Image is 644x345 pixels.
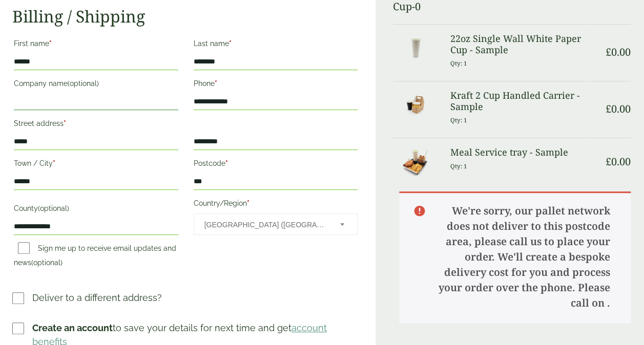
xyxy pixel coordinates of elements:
[38,204,69,212] span: (optional)
[399,191,631,323] p: We're sorry, our pallet network does not deliver to this postcode area, please call us to place y...
[450,147,590,158] h3: Meal Service tray - Sample
[606,102,631,116] bdi: 0.00
[606,155,631,168] bdi: 0.00
[31,258,63,267] span: (optional)
[14,116,178,134] label: Street address
[204,214,327,235] span: United Kingdom (UK)
[229,39,232,48] abbr: required
[606,45,611,59] span: £
[450,162,467,170] small: Qty: 1
[12,7,359,26] h2: Billing / Shipping
[14,156,178,174] label: Town / City
[64,119,66,127] abbr: required
[450,116,467,124] small: Qty: 1
[53,159,55,167] abbr: required
[14,201,178,219] label: County
[215,79,217,88] abbr: required
[450,90,590,112] h3: Kraft 2 Cup Handled Carrier - Sample
[194,36,358,54] label: Last name
[606,45,631,59] bdi: 0.00
[450,33,590,55] h3: 22oz Single Wall White Paper Cup - Sample
[606,155,611,168] span: £
[194,156,358,174] label: Postcode
[225,159,228,167] abbr: required
[49,39,52,48] abbr: required
[14,36,178,54] label: First name
[14,244,176,270] label: Sign me up to receive email updates and news
[247,199,250,207] abbr: required
[32,291,162,305] p: Deliver to a different address?
[450,59,467,67] small: Qty: 1
[18,242,30,254] input: Sign me up to receive email updates and news(optional)
[194,196,358,213] label: Country/Region
[194,213,358,235] span: Country/Region
[14,76,178,94] label: Company name
[194,76,358,94] label: Phone
[32,322,113,333] strong: Create an account
[68,79,99,88] span: (optional)
[606,102,611,116] span: £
